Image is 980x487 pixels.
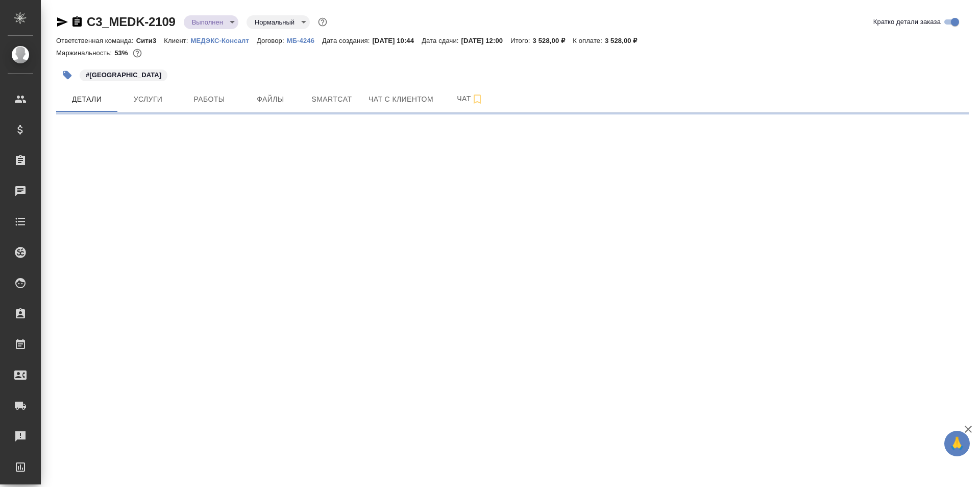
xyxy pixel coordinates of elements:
[136,37,164,44] p: Сити3
[471,93,483,105] svg: Подписаться
[307,93,356,106] span: Smartcat
[605,37,645,44] p: 3 528,00 ₽
[461,37,511,44] p: [DATE] 12:00
[56,37,136,44] p: Ответственная команда:
[510,37,532,44] p: Итого:
[944,431,970,456] button: 🙏
[873,17,941,27] span: Кратко детали заказа
[189,18,226,27] button: Выполнен
[287,37,322,44] p: МБ-4246
[446,92,495,105] span: Чат
[191,36,257,44] a: МЕДЭКС-Консалт
[131,47,144,60] button: 1389.60 RUB;
[533,37,573,44] p: 3 528,00 ₽
[573,37,605,44] p: К оплате:
[373,37,422,44] p: [DATE] 10:44
[87,15,176,29] a: C3_MEDK-2109
[257,37,287,44] p: Договор:
[114,49,130,57] p: 53%
[71,16,83,28] button: Скопировать ссылку
[246,93,295,106] span: Файлы
[369,93,433,106] span: Чат с клиентом
[86,70,161,80] p: #[GEOGRAPHIC_DATA]
[422,37,461,44] p: Дата сдачи:
[56,16,68,28] button: Скопировать ссылку для ЯМессенджера
[948,433,966,454] span: 🙏
[164,37,190,44] p: Клиент:
[316,15,329,29] button: Доп статусы указывают на важность/срочность заказа
[56,64,79,86] button: Добавить тэг
[252,18,298,27] button: Нормальный
[124,93,173,106] span: Услуги
[56,49,114,57] p: Маржинальность:
[322,37,372,44] p: Дата создания:
[79,70,168,79] span: Китай
[287,36,322,44] a: МБ-4246
[184,15,238,29] div: Выполнен
[62,93,111,106] span: Детали
[247,15,310,29] div: Выполнен
[185,93,234,106] span: Работы
[191,37,257,44] p: МЕДЭКС-Консалт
